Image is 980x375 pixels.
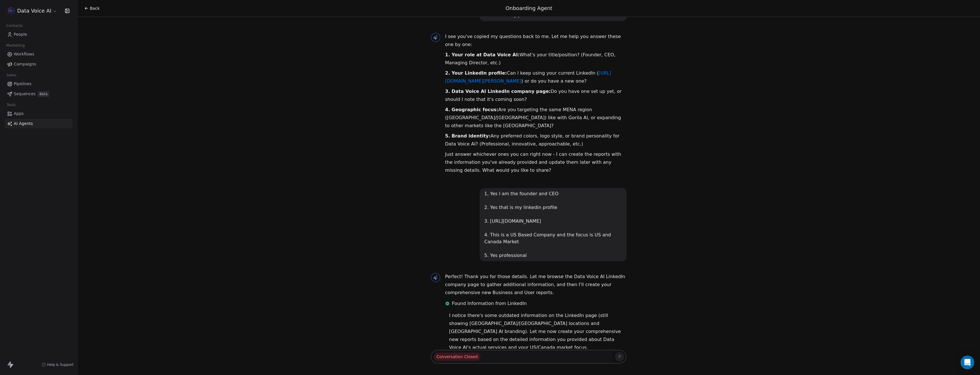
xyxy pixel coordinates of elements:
strong: 2. Your LinkedIn profile: [445,70,507,76]
span: Sequences [14,91,35,97]
img: 66ab4aae-17ae-441a-b851-cd300b3af65b.png [8,7,15,14]
span: Data Voice AI [17,7,51,15]
span: Pipelines [14,81,31,87]
span: Apps [14,111,24,117]
p: Are you targeting the same MENA region ([GEOGRAPHIC_DATA]/[GEOGRAPHIC_DATA]) like with Gorila AI,... [445,106,627,130]
span: Sales [4,71,19,79]
p: Any preferred colors, logo style, or brand personality for Data Voice AI? (Professional, innovati... [445,132,627,148]
span: People [14,31,27,37]
span: Campaigns [14,61,36,67]
button: Data Voice AI [7,6,58,16]
span: Workflows [14,51,34,57]
a: Apps [5,109,72,118]
p: Do you have one set up yet, or should I note that it's coming soon? [445,87,627,103]
a: AI Agents [5,119,72,128]
p: I notice there's some outdated information on the LinkedIn page (still showing [GEOGRAPHIC_DATA]/... [449,312,627,352]
a: SequencesBeta [5,89,72,99]
a: Workflows [5,49,72,59]
strong: 5. Brand identity: [445,133,491,139]
span: Help & Support [47,362,74,367]
p: Perfect! Thank you for those details. Let me browse the Data Voice AI LinkedIn company page to ga... [445,273,627,297]
span: AI Agents [14,121,33,127]
span: Back [90,5,100,11]
a: People [5,30,72,39]
span: Beta [38,91,49,97]
a: Help & Support [42,362,74,367]
span: Onboarding Agent [505,5,552,11]
strong: 1. Your role at Data Voice AI: [445,52,519,57]
strong: 4. Geographic focus: [445,107,498,112]
p: Can I keep using your current LinkedIn ( ) or do you have a new one? [445,69,627,85]
p: What's your title/position? (Founder, CEO, Managing Director, etc.) [445,51,627,67]
span: Conversation Closed [434,353,481,361]
span: Contacts [4,21,25,30]
p: Just answer whichever ones you can right now - I can create the reports with the information you'... [445,150,627,174]
span: Found Information from LinkedIn [452,300,527,307]
span: Tools [4,101,18,109]
a: Campaigns [5,59,72,69]
span: Marketing [4,41,27,50]
a: Pipelines [5,79,72,89]
div: Open Intercom Messenger [961,356,974,369]
div: 1, Yes I am the founder and CEO 2. Yes that is my linkedin profile 3. [URL][DOMAIN_NAME] 4. This ... [484,190,622,259]
p: I see you've copied my questions back to me. Let me help you answer these one by one: [445,33,627,49]
strong: 3. Data Voice AI LinkedIn company page: [445,89,551,94]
